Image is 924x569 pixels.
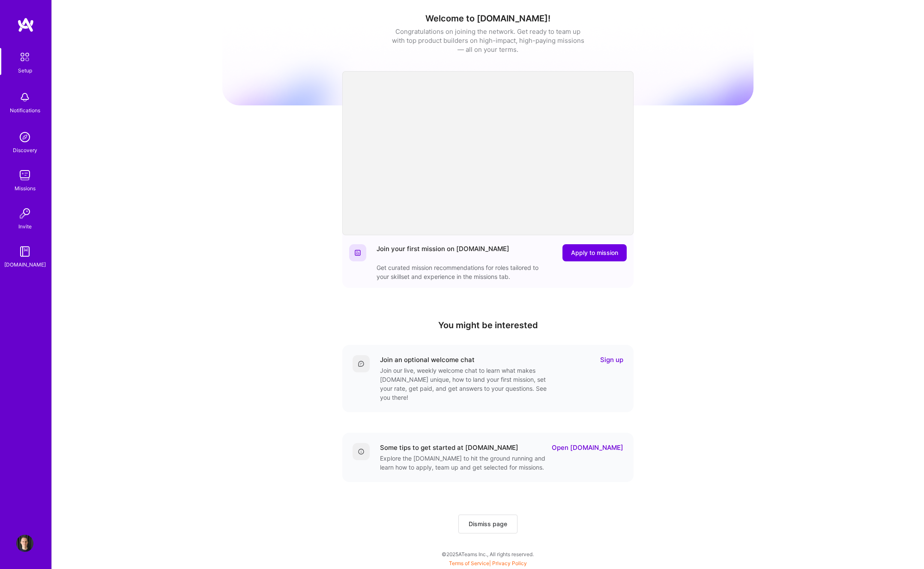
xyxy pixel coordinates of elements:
[354,249,361,256] img: Website
[458,515,517,533] button: Dismiss page
[222,13,754,24] h1: Welcome to [DOMAIN_NAME]!
[449,560,489,566] a: Terms of Service
[377,244,509,261] div: Join your first mission on [DOMAIN_NAME]
[10,106,40,115] div: Notifications
[380,454,551,472] div: Explore the [DOMAIN_NAME] to hit the ground running and learn how to apply, team up and get selec...
[18,222,32,231] div: Invite
[571,249,618,257] span: Apply to mission
[469,520,507,528] span: Dismiss page
[342,71,634,235] iframe: video
[16,48,34,66] img: setup
[16,535,33,552] img: User Avatar
[552,443,623,452] a: Open [DOMAIN_NAME]
[16,205,33,222] img: Invite
[17,17,34,33] img: logo
[449,560,527,566] span: |
[380,355,475,364] div: Join an optional welcome chat
[4,260,46,269] div: [DOMAIN_NAME]
[51,543,924,565] div: © 2025 ATeams Inc., All rights reserved.
[16,129,33,146] img: discovery
[358,360,365,367] img: Comment
[342,320,634,330] h4: You might be interested
[380,366,551,402] div: Join our live, weekly welcome chat to learn what makes [DOMAIN_NAME] unique, how to land your fir...
[392,27,584,54] div: Congratulations on joining the network. Get ready to team up with top product builders on high-im...
[15,184,36,193] div: Missions
[14,535,36,552] a: User Avatar
[16,89,33,106] img: bell
[492,560,527,566] a: Privacy Policy
[16,243,33,260] img: guide book
[377,263,548,281] div: Get curated mission recommendations for roles tailored to your skillset and experience in the mis...
[380,443,518,452] div: Some tips to get started at [DOMAIN_NAME]
[18,66,32,75] div: Setup
[562,244,627,261] button: Apply to mission
[13,146,37,155] div: Discovery
[600,355,623,364] a: Sign up
[16,167,33,184] img: teamwork
[358,448,365,455] img: Details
